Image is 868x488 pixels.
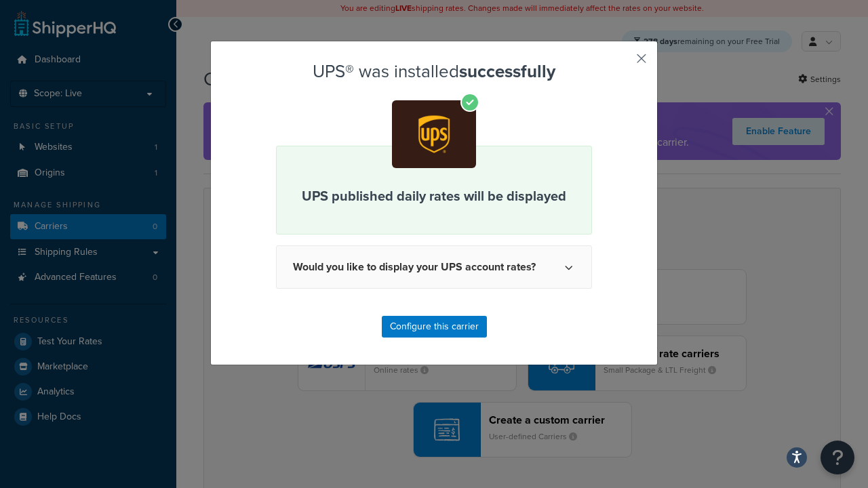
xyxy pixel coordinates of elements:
[459,58,555,84] strong: successfully
[460,93,479,112] i: Check mark
[276,62,592,81] h2: UPS® was installed
[392,100,476,167] img: app-ups.png
[382,316,487,338] button: Configure this carrier
[293,186,575,206] p: UPS published daily rates will be displayed
[276,245,592,289] button: Would you like to display your UPS account rates?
